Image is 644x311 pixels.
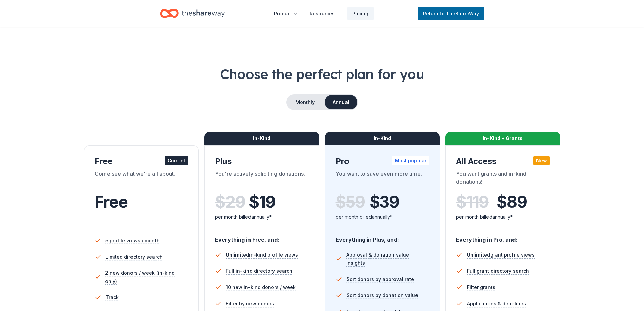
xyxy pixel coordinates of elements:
[226,252,298,258] span: in-kind profile views
[369,193,399,212] span: $ 39
[467,267,529,275] span: Full grant directory search
[215,230,309,244] div: Everything in Free, and:
[440,10,479,16] span: to TheShareWay
[268,7,303,20] button: Product
[27,65,617,84] h1: Choose the perfect plan for you
[347,291,418,299] span: Sort donors by donation value
[304,7,345,20] button: Resources
[336,230,429,244] div: Everything in Plus, and:
[467,252,535,258] span: grant profile views
[467,283,495,291] span: Filter grants
[347,275,414,283] span: Sort donors by approval rate
[95,156,188,167] div: Free
[287,95,323,109] button: Monthly
[105,237,160,245] span: 5 profile views / month
[423,9,479,18] span: Return
[336,156,429,167] div: Pro
[105,293,119,302] span: Track
[268,5,374,21] nav: Main
[456,156,550,167] div: All Access
[226,252,249,258] span: Unlimited
[467,299,526,308] span: Applications & deadlines
[392,156,429,165] div: Most popular
[215,213,309,221] div: per month billed annually*
[226,267,292,275] span: Full in-kind directory search
[204,132,319,145] div: In-Kind
[226,299,274,308] span: Filter by new donors
[165,156,188,165] div: Current
[105,269,188,285] span: 2 new donors / week (in-kind only)
[325,132,440,145] div: In-Kind
[456,230,550,244] div: Everything in Pro, and:
[347,7,374,20] a: Pricing
[497,193,527,212] span: $ 89
[215,170,309,188] div: You're actively soliciting donations.
[105,253,163,261] span: Limited directory search
[95,170,188,188] div: Come see what we're all about.
[336,170,429,188] div: You want to save even more time.
[467,252,490,258] span: Unlimited
[160,5,225,21] a: Home
[249,193,275,212] span: $ 19
[456,213,550,221] div: per month billed annually*
[95,192,128,212] span: Free
[336,213,429,221] div: per month billed annually*
[215,156,309,167] div: Plus
[533,156,550,165] div: New
[445,132,560,145] div: In-Kind + Grants
[346,251,429,267] span: Approval & donation value insights
[418,7,484,20] a: Returnto TheShareWay
[325,95,357,109] button: Annual
[226,283,296,291] span: 10 new in-kind donors / week
[456,170,550,188] div: You want grants and in-kind donations!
